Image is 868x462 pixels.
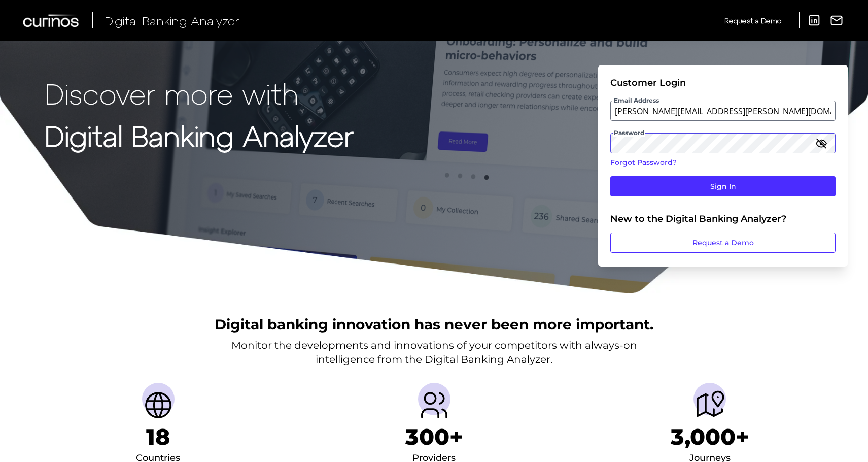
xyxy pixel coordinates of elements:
h2: Digital banking innovation has never been more important. [215,315,653,334]
img: Journeys [693,389,726,421]
div: Customer Login [610,77,836,88]
h1: 300+ [405,423,463,450]
span: Password [613,129,645,137]
div: New to the Digital Banking Analyzer? [610,213,836,224]
a: Request a Demo [610,233,836,253]
img: Curinos [23,14,80,27]
p: Monitor the developments and innovations of your competitors with always-on intelligence from the... [231,338,637,367]
span: Digital Banking Analyzer [105,13,239,28]
h1: 3,000+ [671,423,749,450]
span: Email Address [613,96,660,105]
img: Providers [418,389,450,421]
button: Sign In [610,176,836,196]
span: Request a Demo [724,16,781,25]
a: Forgot Password? [610,157,836,168]
h1: 18 [146,423,170,450]
p: Discover more with [45,77,354,109]
a: Request a Demo [724,12,781,29]
strong: Digital Banking Analyzer [45,118,354,152]
img: Countries [142,389,175,421]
